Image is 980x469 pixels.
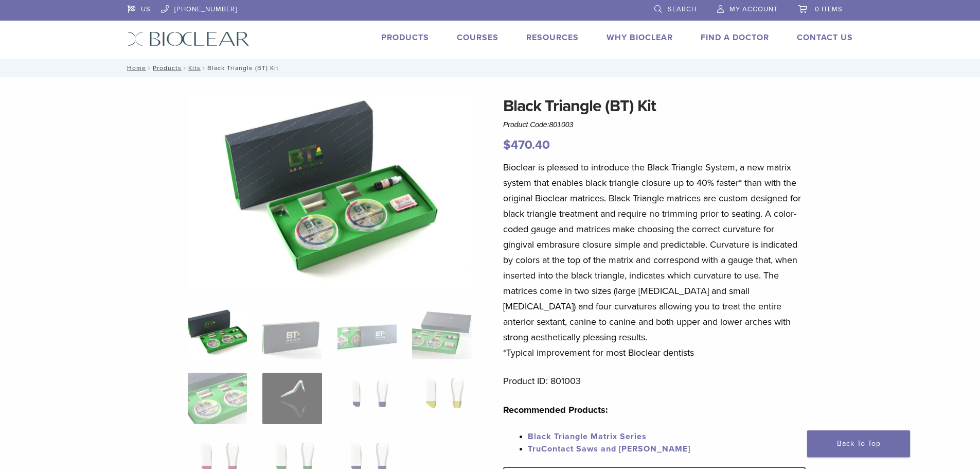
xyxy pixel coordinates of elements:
[503,160,806,360] p: Bioclear is pleased to introduce the Black Triangle System, a new matrix system that enables blac...
[146,65,153,71] span: /
[668,5,697,13] span: Search
[503,404,608,415] strong: Recommended Products:
[153,64,182,72] a: Products
[503,137,550,152] bdi: 470.40
[701,32,769,43] a: Find A Doctor
[549,120,574,129] span: 801003
[815,5,843,13] span: 0 items
[503,373,806,389] p: Product ID: 801003
[182,65,188,71] span: /
[262,373,322,424] img: Black Triangle (BT) Kit - Image 6
[412,373,471,424] img: Black Triangle (BT) Kit - Image 8
[381,32,429,43] a: Products
[188,308,247,359] img: Intro-Black-Triangle-Kit-6-Copy-e1548792917662-324x324.jpg
[528,444,690,454] a: TruContact Saws and [PERSON_NAME]
[528,431,647,442] a: Black Triangle Matrix Series
[807,430,910,457] a: Back To Top
[124,64,146,72] a: Home
[188,64,201,72] a: Kits
[607,32,673,43] a: Why Bioclear
[503,120,573,129] span: Product Code:
[526,32,579,43] a: Resources
[188,94,472,294] img: Intro Black Triangle Kit-6 - Copy
[262,308,322,359] img: Black Triangle (BT) Kit - Image 2
[412,308,471,359] img: Black Triangle (BT) Kit - Image 4
[337,308,397,359] img: Black Triangle (BT) Kit - Image 3
[503,94,806,118] h1: Black Triangle (BT) Kit
[503,137,511,152] span: $
[120,59,861,77] nav: Black Triangle (BT) Kit
[201,65,207,71] span: /
[188,373,247,424] img: Black Triangle (BT) Kit - Image 5
[337,373,397,424] img: Black Triangle (BT) Kit - Image 7
[128,31,250,46] img: Bioclear
[729,5,778,13] span: My Account
[797,32,853,43] a: Contact Us
[457,32,498,43] a: Courses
